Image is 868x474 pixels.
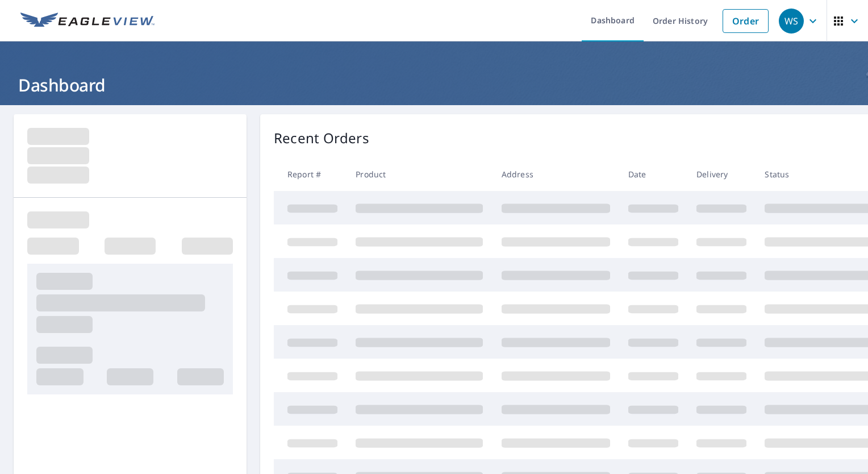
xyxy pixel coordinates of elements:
th: Report # [274,157,347,191]
th: Date [619,157,687,191]
a: Order [723,9,769,33]
th: Address [493,157,619,191]
img: EV Logo [20,13,155,30]
th: Delivery [687,157,756,191]
th: Product [347,157,492,191]
h1: Dashboard [14,73,854,97]
div: WS [779,9,804,34]
p: Recent Orders [274,128,369,148]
